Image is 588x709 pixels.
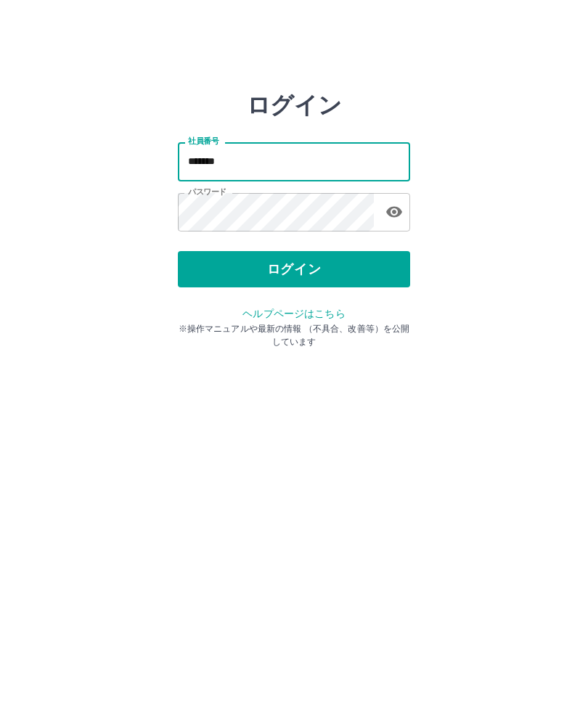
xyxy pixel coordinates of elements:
button: ログイン [178,251,410,287]
label: 社員番号 [188,136,219,147]
label: パスワード [188,187,226,197]
h2: ログイン [247,91,342,119]
p: ※操作マニュアルや最新の情報 （不具合、改善等）を公開しています [178,322,410,348]
a: ヘルプページはこちら [242,308,345,319]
